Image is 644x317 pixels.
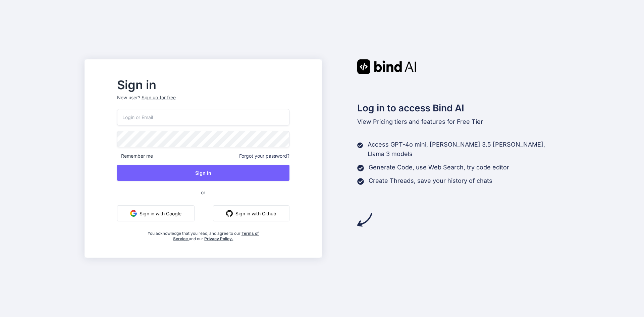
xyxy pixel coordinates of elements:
a: Terms of Service [173,231,259,241]
span: Forgot your password? [239,153,289,159]
p: Access GPT-4o mini, [PERSON_NAME] 3.5 [PERSON_NAME], Llama 3 models [368,140,559,159]
h2: Log in to access Bind AI [357,101,560,115]
p: Create Threads, save your history of chats [369,176,492,186]
p: Generate Code, use Web Search, try code editor [369,163,509,172]
p: New user? [117,94,289,109]
button: Sign In [117,165,289,181]
img: github [226,210,233,217]
img: Bind AI logo [357,59,416,74]
h2: Sign in [117,80,289,90]
button: Sign in with Github [213,205,289,221]
span: or [174,184,232,201]
span: View Pricing [357,118,393,125]
span: Remember me [117,153,153,159]
img: arrow [357,212,372,227]
img: google [130,210,137,217]
input: Login or Email [117,109,289,125]
div: You acknowledge that you read, and agree to our and our [146,227,261,242]
div: Sign up for free [142,94,176,101]
p: tiers and features for Free Tier [357,117,560,126]
a: Privacy Policy. [204,236,233,241]
button: Sign in with Google [117,205,195,221]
